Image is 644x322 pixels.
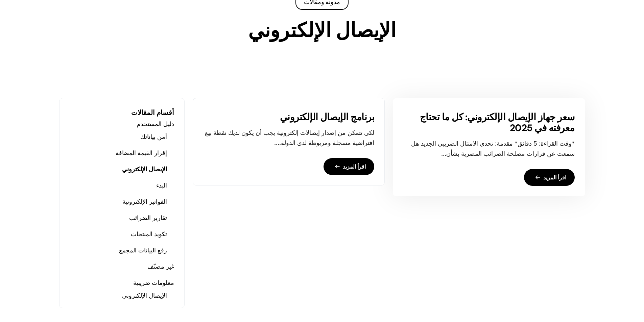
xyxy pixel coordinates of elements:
a: غير مصنّف [147,262,174,271]
a: الإيصال الإلكتروني [122,165,167,174]
a: الفواتير الإلكترونية [122,197,167,206]
a: سعر جهاز الإيصال الإلكتروني: كل ما تحتاج معرفته في 2025 [403,112,575,133]
p: لكي تتمكن من إصدار إيصالات إلكترونية يجب أن يكون لديك نقطة بيع افتراضية مسجلة ومربوطة لدى الدولة.... [203,128,375,148]
a: تكويد المنتجات [131,229,167,239]
h1: التصنيف: [120,19,524,41]
a: إقرار القيمة المضافة [116,148,167,158]
a: دليل المستخدم [137,119,174,129]
a: معلومات ضريبية [133,278,174,288]
span: الإيصال الإلكتروني [248,19,396,41]
a: البدء [156,181,167,190]
a: رفع البيانات المجمع [119,246,167,255]
p: *وقت القراءة: 5 دقائق* مقدمة: تحدي الامتثال الضريبي الجديد هل سمعت عن قرارات مصلحة الضرائب المصري... [403,139,575,159]
a: تقارير الضرائب [129,213,167,223]
strong: أقسام المقالات [131,108,174,117]
a: أمن بياناتك [140,132,167,142]
a: برنامج الإيصال الإلكتروني [280,112,375,123]
a: اقرأ المزيد [324,158,374,175]
a: الإيصال الإلكتروني [122,291,167,300]
a: اقرأ المزيد [524,169,575,186]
